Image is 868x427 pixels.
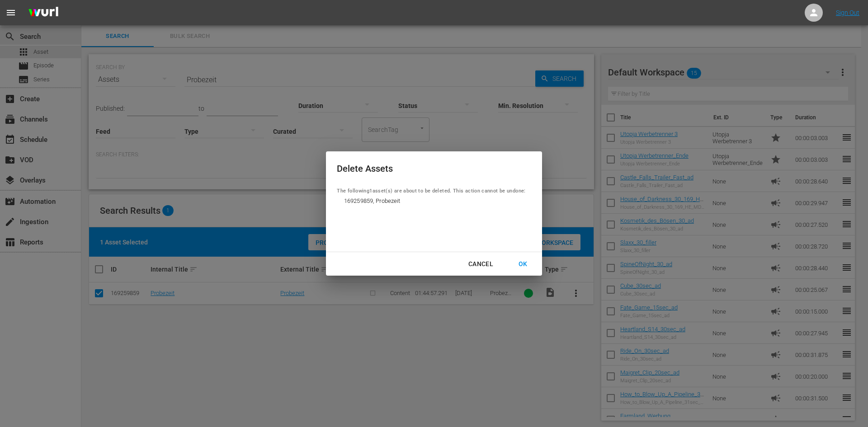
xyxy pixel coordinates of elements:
[337,162,525,175] div: Delete Assets
[344,197,492,206] span: 169259859, Probezeit
[458,256,504,272] button: Cancel
[508,256,538,272] button: OK
[511,258,535,270] div: OK
[22,2,65,23] img: ans4CAIJ8jUAAAAAAAAAAAAAAAAAAAAAAAAgQb4GAAAAAAAAAAAAAAAAAAAAAAAAJMjXAAAAAAAAAAAAAAAAAAAAAAAAgAT5G...
[836,9,859,16] a: Sign Out
[5,7,16,18] span: menu
[337,187,525,195] p: The following 1 asset(s) are about to be deleted. This action cannot be undone:
[461,258,500,270] div: Cancel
